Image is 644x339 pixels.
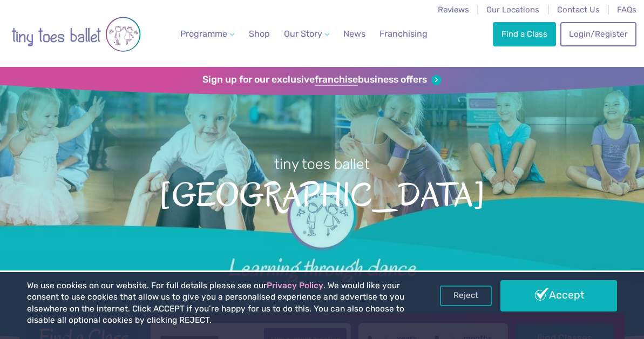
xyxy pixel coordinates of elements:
[486,5,539,15] a: Our Locations
[557,5,600,15] a: Contact Us
[176,23,239,45] a: Programme
[560,22,636,46] a: Login/Register
[245,23,274,45] a: Shop
[438,5,469,15] a: Reviews
[274,155,370,173] small: tiny toes ballet
[339,23,370,45] a: News
[315,74,358,86] strong: franchise
[500,280,617,311] a: Accept
[180,29,227,39] span: Programme
[343,29,365,39] span: News
[249,29,270,39] span: Shop
[280,23,334,45] a: Our Story
[267,281,323,290] a: Privacy Policy
[617,5,636,15] a: FAQs
[17,174,627,214] span: [GEOGRAPHIC_DATA]
[493,22,555,46] a: Find a Class
[202,74,442,86] a: Sign up for our exclusivefranchisebusiness offers
[440,286,492,306] a: Reject
[27,280,411,327] p: We use cookies on our website. For full details please see our . We would like your consent to us...
[11,7,141,62] img: tiny toes ballet
[379,29,428,39] span: Franchising
[375,23,432,45] a: Franchising
[284,29,322,39] span: Our Story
